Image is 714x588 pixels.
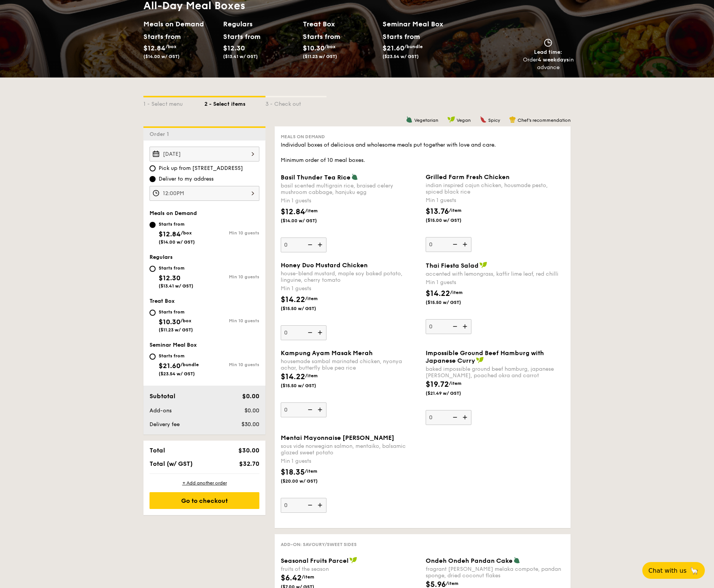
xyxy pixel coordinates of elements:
[281,270,420,283] div: house-blend mustard, maple soy baked potato, linguine, cherry tomato
[426,366,564,379] div: baked impossible ground beef hamburg, japanese [PERSON_NAME], poached okra and carrot
[150,460,193,467] span: Total (w/ GST)
[460,237,471,252] img: icon-add.58712e84.svg
[349,557,357,564] img: icon-vegan.f8ff3823.svg
[281,498,326,513] input: Mentai Mayonnaise [PERSON_NAME]sous vide norwegian salmon, mentaiko, balsamic glazed sweet potato...
[281,134,325,139] span: Meals on Demand
[241,421,259,428] span: $30.00
[449,381,462,386] span: /item
[143,97,204,108] div: 1 - Select menu
[404,44,423,49] span: /bundle
[315,402,326,417] img: icon-add.58712e84.svg
[460,319,471,334] img: icon-add.58712e84.svg
[281,443,420,456] div: sous vide norwegian salmon, mentaiko, balsamic glazed sweet potato
[281,183,420,195] div: basil scented multigrain rice, braised celery mushroom cabbage, hanjuku egg
[244,407,259,414] span: $0.00
[426,173,510,181] span: Grilled Farm Fresh Chicken
[305,373,318,378] span: /item
[150,492,259,509] div: Go to checkout
[281,402,326,417] input: Kampung Ayam Masak Merahhousemade sambal marinated chicken, nyonya achar, butterfly blue pea rice...
[204,230,259,236] div: Min 10 guests
[542,39,554,47] img: icon-clock.2db775ea.svg
[690,566,699,575] span: 🦙
[383,54,419,59] span: ($23.54 w/ GST)
[150,298,175,304] span: Treat Box
[159,239,195,245] span: ($14.00 w/ GST)
[325,44,336,49] span: /box
[488,118,500,123] span: Spicy
[159,221,195,227] div: Starts from
[150,147,259,162] input: Event date
[447,116,455,123] img: icon-vegan.f8ff3823.svg
[302,574,314,580] span: /item
[150,210,197,216] span: Meals on Demand
[143,54,180,59] span: ($14.00 w/ GST)
[476,357,484,363] img: icon-vegan.f8ff3823.svg
[449,208,462,213] span: /item
[426,182,564,195] div: indian inspired cajun chicken, housmade pesto, spiced black rice
[305,208,318,213] span: /item
[534,49,562,55] span: Lead time:
[159,230,181,238] span: $12.84
[281,542,357,547] span: Add-on: Savoury/Sweet Sides
[426,410,471,425] input: Impossible Ground Beef Hamburg with Japanese Currybaked impossible ground beef hamburg, japanese ...
[150,421,180,428] span: Delivery fee
[281,285,420,292] div: Min 1 guests
[180,362,199,367] span: /bundle
[315,325,326,340] img: icon-add.58712e84.svg
[315,498,326,512] img: icon-add.58712e84.svg
[265,97,326,108] div: 3 - Check out
[159,327,193,333] span: ($11.23 w/ GST)
[150,186,259,201] input: Event time
[150,310,156,316] input: Starts from$10.30/box($11.23 w/ GST)Min 10 guests
[281,372,305,381] span: $14.22
[281,573,302,583] span: $6.42
[150,254,173,260] span: Regulars
[159,362,180,370] span: $21.60
[281,262,368,269] span: Honey Duo Mustard Chicken
[143,31,177,42] div: Starts from
[304,237,315,252] img: icon-reduce.1d2dbef1.svg
[143,44,166,52] span: $12.84
[426,271,564,277] div: accented with lemongrass, kaffir lime leaf, red chilli
[150,176,156,182] input: Deliver to my address
[426,262,479,269] span: Thai Fiesta Salad
[281,218,333,224] span: ($14.00 w/ GST)
[242,393,259,400] span: $0.00
[204,97,265,108] div: 2 - Select items
[143,19,217,29] h2: Meals on Demand
[281,237,326,252] input: Basil Thunder Tea Ricebasil scented multigrain rice, braised celery mushroom cabbage, hanjuku egg...
[150,447,165,454] span: Total
[281,566,420,572] div: fruits of the season
[281,557,349,564] span: Seasonal Fruits Parcel
[426,237,471,252] input: Grilled Farm Fresh Chickenindian inspired cajun chicken, housmade pesto, spiced black riceMin 1 g...
[426,349,544,364] span: Impossible Ground Beef Hamburg with Japanese Curry
[281,468,305,477] span: $18.35
[446,581,458,586] span: /item
[281,174,351,181] span: Basil Thunder Tea Rice
[159,283,193,289] span: ($13.41 w/ GST)
[426,289,450,298] span: $14.22
[457,118,471,123] span: Vegan
[479,262,487,268] img: icon-vegan.f8ff3823.svg
[159,309,193,315] div: Starts from
[304,325,315,340] img: icon-reduce.1d2dbef1.svg
[351,173,358,180] img: icon-vegetarian.fe4039eb.svg
[223,44,245,52] span: $12.30
[383,44,404,52] span: $21.60
[223,31,257,42] div: Starts from
[281,478,333,484] span: ($20.00 w/ GST)
[406,116,413,123] img: icon-vegetarian.fe4039eb.svg
[150,354,156,360] input: Starts from$21.60/bundle($23.54 w/ GST)Min 10 guests
[281,325,326,340] input: Honey Duo Mustard Chickenhouse-blend mustard, maple soy baked potato, linguine, cherry tomatoMin ...
[281,349,373,357] span: Kampung Ayam Masak Merah
[426,557,513,564] span: Ondeh Ondeh Pandan Cake
[159,274,180,282] span: $12.30
[223,54,258,59] span: ($13.41 w/ GST)
[159,353,199,359] div: Starts from
[281,358,420,371] div: housemade sambal marinated chicken, nyonya achar, butterfly blue pea rice
[223,19,297,29] h2: Regulars
[281,197,420,205] div: Min 1 guests
[303,54,337,59] span: ($11.23 w/ GST)
[426,207,449,216] span: $13.76
[159,371,195,376] span: ($23.54 w/ GST)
